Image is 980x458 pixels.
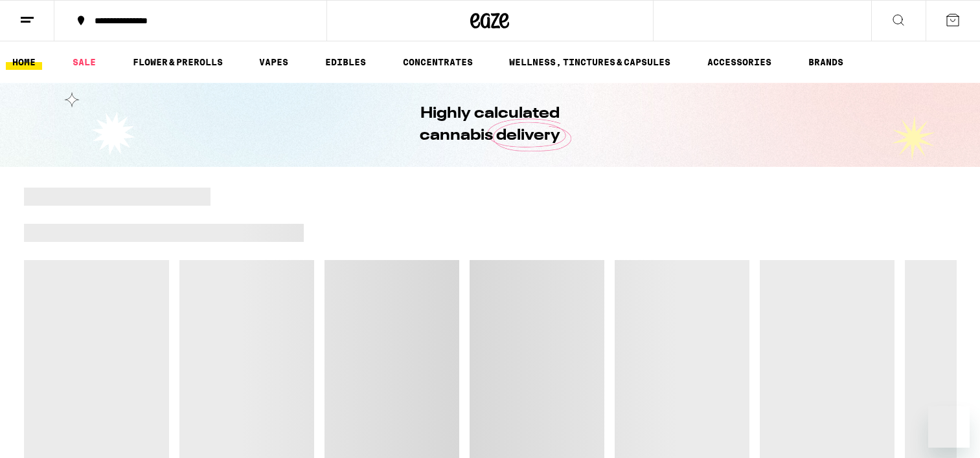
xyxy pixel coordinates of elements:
a: SALE [66,54,102,70]
a: ACCESSORIES [701,54,778,70]
a: BRANDS [802,54,850,70]
iframe: Button to launch messaging window [928,406,970,448]
a: FLOWER & PREROLLS [126,54,229,70]
a: WELLNESS, TINCTURES & CAPSULES [503,54,677,70]
h1: Highly calculated cannabis delivery [383,103,597,147]
a: EDIBLES [319,54,372,70]
a: HOME [6,54,42,70]
a: VAPES [253,54,295,70]
a: CONCENTRATES [396,54,479,70]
